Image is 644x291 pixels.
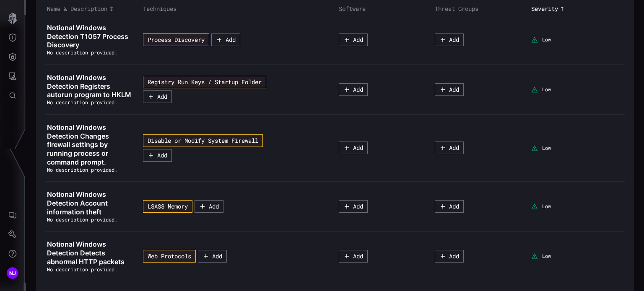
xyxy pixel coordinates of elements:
[143,250,196,263] button: Web Protocols
[47,190,108,216] span: Notional Windows Detection Account information theft
[47,73,132,99] a: Notional Windows Detection Registers autorun program to HKLM
[47,23,132,49] a: Notional Windows Detection T1057 Process Discovery
[47,5,139,13] div: Toggle sort direction
[339,250,368,263] button: Add
[195,200,223,213] button: Add
[47,166,117,173] span: No description provided.
[542,203,551,210] span: Low
[47,216,117,223] span: No description provided.
[542,145,551,152] span: Low
[47,123,132,167] a: Notional Windows Detection Changes firewall settings by running process or command prompt.
[433,3,529,15] th: Threat Groups
[47,266,117,273] span: No description provided.
[47,99,117,106] span: No description provided.
[47,73,131,99] span: Notional Windows Detection Registers autorun program to HKLM
[198,250,227,263] button: Add
[47,123,109,166] span: Notional Windows Detection Changes firewall settings by running process or command prompt.
[542,253,551,260] span: Low
[435,200,464,213] button: Add
[211,33,240,46] button: Add
[47,49,117,56] span: No description provided.
[9,269,16,278] span: NJ
[143,76,266,88] button: Registry Run Keys / Startup Folder
[143,33,209,46] button: Process Discovery
[542,86,551,93] span: Low
[47,23,128,49] span: Notional Windows Detection T1057 Process Discovery
[435,142,464,154] button: Add
[435,250,464,263] button: Add
[435,83,464,96] button: Add
[47,240,125,266] span: Notional Windows Detection Detects abnormal HTTP packets
[339,200,368,213] button: Add
[143,200,192,213] button: LSASS Memory
[0,263,25,283] button: NJ
[339,83,368,96] button: Add
[141,3,336,15] th: Techniques
[337,3,433,15] th: Software
[542,36,551,43] span: Low
[339,142,368,154] button: Add
[143,134,263,147] button: Disable or Modify System Firewall
[435,33,464,46] button: Add
[47,190,132,216] a: Notional Windows Detection Account information theft
[143,90,172,103] button: Add
[143,149,172,162] button: Add
[47,240,132,266] a: Notional Windows Detection Detects abnormal HTTP packets
[531,5,623,13] div: Toggle sort direction
[339,33,368,46] button: Add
